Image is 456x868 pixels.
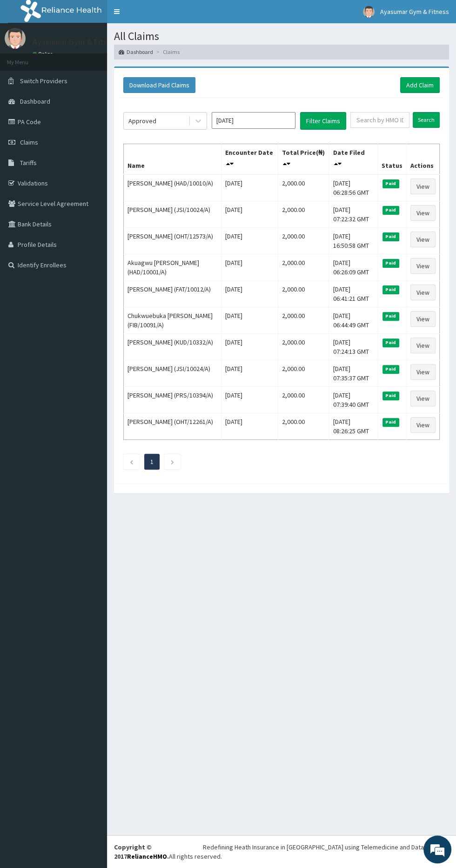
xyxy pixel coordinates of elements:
[124,144,221,174] th: Name
[124,254,221,280] td: Akuagwu [PERSON_NAME] (HAD/10001/A)
[329,280,378,307] td: [DATE] 06:41:21 GMT
[329,174,378,201] td: [DATE] 06:28:56 GMT
[413,112,440,128] input: Search
[278,254,329,280] td: 2,000.00
[329,227,378,254] td: [DATE] 16:50:58 GMT
[129,457,134,466] a: Previous page
[278,413,329,439] td: 2,000.00
[278,174,329,201] td: 2,000.00
[400,77,440,93] a: Add Claim
[410,417,436,433] a: View
[33,51,55,57] a: Online
[203,842,449,852] div: Redefining Heath Insurance in [GEOGRAPHIC_DATA] using Telemedicine and Data Science!
[278,360,329,386] td: 2,000.00
[127,852,167,861] a: RelianceHMO
[278,144,329,174] th: Total Price(₦)
[410,311,436,327] a: View
[382,391,399,400] span: Paid
[128,116,156,126] div: Approved
[5,254,177,286] textarea: Type your message and hit 'Enter'
[410,364,436,380] a: View
[221,280,278,307] td: [DATE]
[410,232,436,247] a: View
[5,28,26,49] img: User Image
[54,117,128,211] span: We're online!
[278,280,329,307] td: 2,000.00
[329,144,378,174] th: Date Filed
[300,112,346,130] button: Filter Claims
[382,179,399,188] span: Paid
[221,386,278,413] td: [DATE]
[410,205,436,221] a: View
[329,333,378,360] td: [DATE] 07:24:13 GMT
[170,457,174,466] a: Next page
[124,201,221,227] td: [PERSON_NAME] (JSI/10024/A)
[221,413,278,439] td: [DATE]
[329,386,378,413] td: [DATE] 07:39:40 GMT
[410,285,436,300] a: View
[119,48,153,56] a: Dashboard
[410,179,436,194] a: View
[382,259,399,267] span: Paid
[350,112,409,128] input: Search by HMO ID
[329,254,378,280] td: [DATE] 06:26:09 GMT
[114,30,449,42] h1: All Claims
[154,48,180,56] li: Claims
[221,333,278,360] td: [DATE]
[124,413,221,439] td: [PERSON_NAME] (OHT/12261/A)
[221,360,278,386] td: [DATE]
[410,338,436,353] a: View
[221,174,278,201] td: [DATE]
[33,38,121,46] p: Ayasumar Gym & Fitness
[20,77,67,85] span: Switch Providers
[48,52,156,64] div: Chat with us now
[124,307,221,333] td: Chukwuebuka [PERSON_NAME] (FIB/10091/A)
[124,227,221,254] td: [PERSON_NAME] (OHT/12573/A)
[382,232,399,241] span: Paid
[20,97,50,106] span: Dashboard
[377,144,406,174] th: Status
[382,312,399,320] span: Paid
[410,391,436,406] a: View
[329,413,378,439] td: [DATE] 08:26:25 GMT
[329,201,378,227] td: [DATE] 07:22:32 GMT
[124,280,221,307] td: [PERSON_NAME] (FAT/10012/A)
[20,159,37,167] span: Tariffs
[17,46,38,70] img: d_794563401_company_1708531726252_794563401
[150,457,154,466] a: Page 1 is your current page
[278,201,329,227] td: 2,000.00
[124,174,221,201] td: [PERSON_NAME] (HAD/10010/A)
[153,5,175,27] div: Minimize live chat window
[363,6,375,18] img: User Image
[221,227,278,254] td: [DATE]
[107,835,456,868] footer: All rights reserved.
[124,333,221,360] td: [PERSON_NAME] (KUD/10332/A)
[329,360,378,386] td: [DATE] 07:35:37 GMT
[278,307,329,333] td: 2,000.00
[221,144,278,174] th: Encounter Date
[278,227,329,254] td: 2,000.00
[329,307,378,333] td: [DATE] 06:44:49 GMT
[382,365,399,373] span: Paid
[278,333,329,360] td: 2,000.00
[382,418,399,426] span: Paid
[382,206,399,214] span: Paid
[380,7,449,16] span: Ayasumar Gym & Fitness
[278,386,329,413] td: 2,000.00
[123,77,195,93] button: Download Paid Claims
[221,201,278,227] td: [DATE]
[382,338,399,347] span: Paid
[124,360,221,386] td: [PERSON_NAME] (JSI/10024/A)
[20,138,38,146] span: Claims
[221,307,278,333] td: [DATE]
[124,386,221,413] td: [PERSON_NAME] (PRS/10394/A)
[410,258,436,274] a: View
[114,843,169,861] strong: Copyright © 2017 .
[221,254,278,280] td: [DATE]
[212,112,295,129] input: Select Month and Year
[382,285,399,294] span: Paid
[406,144,439,174] th: Actions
